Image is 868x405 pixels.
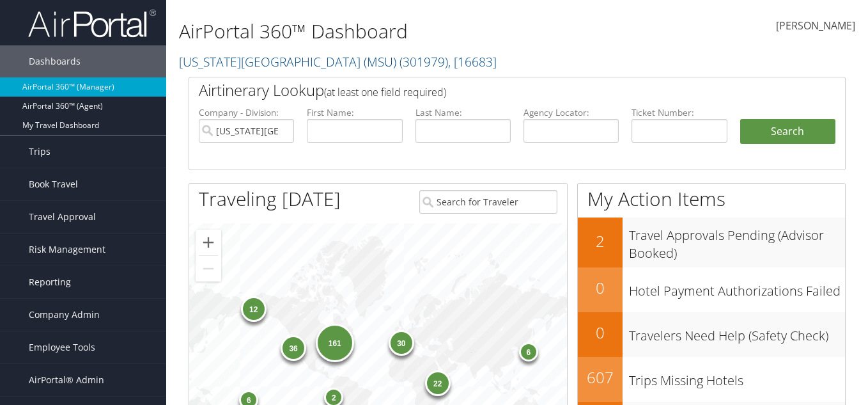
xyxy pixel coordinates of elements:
[629,321,845,345] h3: Travelers Need Help (Safety Check)
[578,277,623,299] h2: 0
[578,230,623,252] h2: 2
[399,53,448,70] span: ( 301979 )
[29,331,95,363] span: Employee Tools
[196,256,221,282] button: Zoom out
[199,106,294,119] label: Company - Division:
[281,335,306,361] div: 36
[196,230,221,255] button: Zoom in
[324,85,446,99] span: (at least one field required)
[419,190,557,214] input: Search for Traveler
[29,299,100,331] span: Company Admin
[179,53,497,70] a: [US_STATE][GEOGRAPHIC_DATA] (MSU)
[199,79,781,101] h2: Airtinerary Lookup
[424,370,450,396] div: 22
[389,330,414,355] div: 30
[578,312,845,357] a: 0Travelers Need Help (Safety Check)
[578,367,623,388] h2: 607
[28,8,156,38] img: airportal-logo.png
[578,322,623,344] h2: 0
[29,364,104,396] span: AirPortal® Admin
[29,168,78,200] span: Book Travel
[415,106,511,119] label: Last Name:
[578,267,845,312] a: 0Hotel Payment Authorizations Failed
[578,218,845,267] a: 2Travel Approvals Pending (Advisor Booked)
[776,19,855,33] span: [PERSON_NAME]
[448,53,497,70] span: , [ 16683 ]
[29,234,105,266] span: Risk Management
[29,266,71,298] span: Reporting
[578,186,845,212] h1: My Action Items
[199,186,341,212] h1: Traveling [DATE]
[179,18,630,45] h1: AirPortal 360™ Dashboard
[240,296,266,322] div: 12
[29,136,50,168] span: Trips
[29,201,96,233] span: Travel Approval
[740,119,835,145] button: Search
[29,45,81,77] span: Dashboards
[518,342,538,361] div: 6
[578,357,845,402] a: 607Trips Missing Hotels
[629,276,845,300] h3: Hotel Payment Authorizations Failed
[629,365,845,390] h3: Trips Missing Hotels
[307,106,402,119] label: First Name:
[315,324,353,362] div: 161
[523,106,619,119] label: Agency Locator:
[632,106,727,119] label: Ticket Number:
[629,220,845,262] h3: Travel Approvals Pending (Advisor Booked)
[776,6,855,46] a: [PERSON_NAME]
